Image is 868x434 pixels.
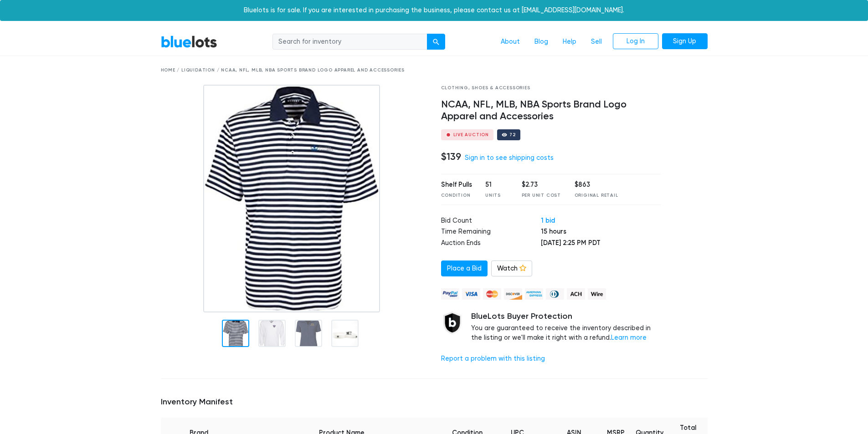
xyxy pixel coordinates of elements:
input: Search for inventory [272,34,427,50]
div: Per Unit Cost [522,192,561,199]
img: mastercard-42073d1d8d11d6635de4c079ffdb20a4f30a903dc55d1612383a1b395dd17f39.png [483,288,501,300]
img: discover-82be18ecfda2d062aad2762c1ca80e2d36a4073d45c9e0ffae68cd515fbd3d32.png [504,288,522,300]
a: Report a problem with this listing [441,355,545,363]
a: About [493,33,527,51]
a: BlueLots [161,35,217,48]
div: 51 [485,180,508,190]
h5: BlueLots Buyer Protection [471,311,661,322]
div: Home / Liquidation / NCAA, NFL, MLB, NBA Sports Brand Logo Apparel and Accessories [161,67,708,74]
div: Shelf Pulls [441,180,472,190]
div: Clothing, Shoes & Accessories [441,85,661,92]
td: Auction Ends [441,238,541,250]
div: $863 [575,180,618,190]
div: Units [485,192,508,199]
div: Original Retail [575,192,618,199]
a: Log In [613,33,658,50]
a: Sign in to see shipping costs [465,154,554,162]
td: Time Remaining [441,227,541,238]
div: Condition [441,192,472,199]
td: [DATE] 2:25 PM PDT [541,238,661,250]
img: buyer_protection_shield-3b65640a83011c7d3ede35a8e5a80bfdfaa6a97447f0071c1475b91a4b0b3d01.png [441,311,464,334]
a: 1 bid [541,216,555,225]
img: diners_club-c48f30131b33b1bb0e5d0e2dbd43a8bea4cb12cb2961413e2f4250e06c020426.png [546,288,564,300]
img: ach-b7992fed28a4f97f893c574229be66187b9afb3f1a8d16a4691d3d3140a8ab00.png [567,288,585,300]
h4: $139 [441,151,461,163]
a: Help [555,33,584,51]
a: Learn more [611,334,647,342]
img: 028fc9ca-614f-4219-a34d-fe0cfdc5e07e-1675476477.jpg [203,85,380,312]
a: Watch [491,260,532,277]
a: Sell [584,33,609,51]
div: You are guaranteed to receive the inventory described in the listing or we'll make it right with ... [471,311,661,343]
div: $2.73 [522,180,561,190]
img: american_express-ae2a9f97a040b4b41f6397f7637041a5861d5f99d0716c09922aba4e24c8547d.png [525,288,543,300]
td: Bid Count [441,216,541,227]
div: 72 [509,133,516,137]
h5: Inventory Manifest [161,397,708,407]
a: Blog [527,33,555,51]
h4: NCAA, NFL, MLB, NBA Sports Brand Logo Apparel and Accessories [441,99,661,123]
td: 15 hours [541,227,661,238]
div: Live Auction [453,133,489,137]
img: wire-908396882fe19aaaffefbd8e17b12f2f29708bd78693273c0e28e3a24408487f.png [588,288,606,300]
a: Place a Bid [441,260,488,277]
img: paypal_credit-80455e56f6e1299e8d57f40c0dcee7b8cd4ae79b9eccbfc37e2480457ba36de9.png [441,288,459,300]
a: Sign Up [662,33,708,50]
img: visa-79caf175f036a155110d1892330093d4c38f53c55c9ec9e2c3a54a56571784bb.png [462,288,480,300]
